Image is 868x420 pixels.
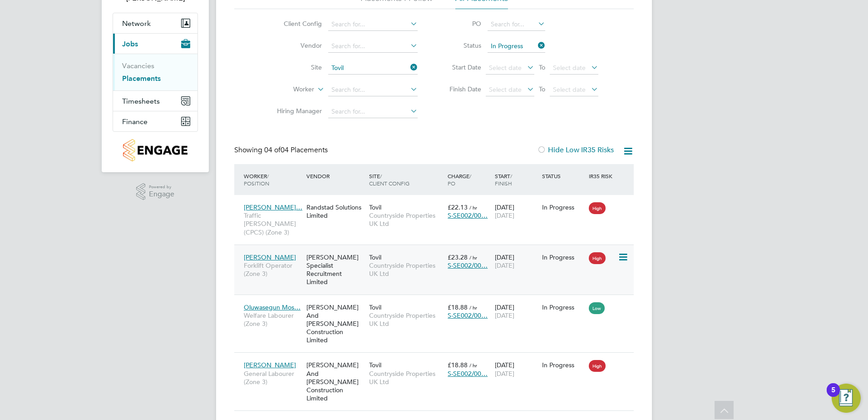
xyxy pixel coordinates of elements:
span: [PERSON_NAME] [244,253,296,261]
div: [PERSON_NAME] And [PERSON_NAME] Construction Limited [304,356,367,407]
span: To [536,61,548,73]
label: Hide Low IR35 Risks [537,145,614,155]
span: / hr [469,362,477,369]
div: IR35 Risk [587,168,618,184]
span: £18.88 [448,303,468,311]
div: Site [367,168,445,191]
span: [DATE] [495,370,514,378]
span: 04 of [264,145,281,155]
span: Countryside Properties UK Ltd [369,311,443,328]
span: / PO [448,172,471,187]
span: Select date [553,85,586,94]
span: Tovil [369,361,381,369]
input: Search for... [328,62,418,75]
span: Jobs [122,40,138,48]
span: / hr [469,304,477,311]
span: General Labourer (Zone 3) [244,370,302,386]
span: Oluwasegun Mos… [244,303,301,311]
span: Network [122,19,151,28]
span: / Client Config [369,172,409,187]
span: Engage [149,190,174,198]
a: [PERSON_NAME]General Labourer (Zone 3)[PERSON_NAME] And [PERSON_NAME] Construction LimitedTovilCo... [242,356,634,364]
span: Countryside Properties UK Ltd [369,261,443,278]
span: High [589,252,606,264]
a: Vacancies [122,61,154,70]
span: Powered by [149,183,174,191]
div: Start [493,168,540,191]
span: S-SE002/00… [448,261,488,270]
div: [PERSON_NAME] Specialist Recruitment Limited [304,249,367,291]
span: / hr [469,204,477,211]
div: 5 [831,390,835,402]
span: Forklift Operator (Zone 3) [244,261,302,278]
button: Open Resource Center, 5 new notifications [832,384,861,413]
span: High [589,360,606,372]
label: Vendor [270,41,322,50]
label: Worker [262,85,314,94]
span: [DATE] [495,211,514,220]
div: Charge [445,168,493,191]
span: Select date [489,64,522,72]
label: Hiring Manager [270,107,322,115]
div: In Progress [542,361,585,369]
a: [PERSON_NAME]Forklift Operator (Zone 3)[PERSON_NAME] Specialist Recruitment LimitedTovilCountrysi... [242,248,634,256]
span: £18.88 [448,361,468,369]
div: Jobs [113,54,197,90]
label: Finish Date [440,85,481,93]
span: High [589,202,606,214]
span: Low [589,302,605,314]
div: [DATE] [493,356,540,382]
span: / hr [469,254,477,261]
input: Search for... [328,105,418,118]
a: [PERSON_NAME]…Traffic [PERSON_NAME] (CPCS) (Zone 3)Randstad Solutions LimitedTovilCountryside Pro... [242,198,634,206]
div: [DATE] [493,299,540,324]
input: Search for... [488,18,545,31]
div: Showing [234,145,330,155]
div: [DATE] [493,249,540,274]
div: In Progress [542,203,585,211]
span: Welfare Labourer (Zone 3) [244,311,302,328]
span: Tovil [369,303,381,311]
div: Randstad Solutions Limited [304,199,367,224]
span: Select date [553,64,586,72]
input: Search for... [328,84,418,96]
span: [PERSON_NAME] [244,361,296,369]
span: Finance [122,117,148,126]
label: Site [270,63,322,71]
span: / Position [244,172,269,187]
input: Search for... [328,18,418,31]
label: Client Config [270,20,322,28]
span: [PERSON_NAME]… [244,203,302,211]
a: Go to home page [113,139,198,161]
button: Network [113,13,197,33]
input: Search for... [328,40,418,53]
span: Select date [489,85,522,94]
label: PO [440,20,481,28]
div: Vendor [304,168,367,184]
span: Tovil [369,203,381,211]
div: [DATE] [493,199,540,224]
a: Powered byEngage [136,183,175,200]
span: Tovil [369,253,381,261]
span: Countryside Properties UK Ltd [369,211,443,228]
span: Timesheets [122,97,160,105]
span: £22.13 [448,203,468,211]
div: In Progress [542,253,585,261]
div: In Progress [542,303,585,311]
img: countryside-properties-logo-retina.png [123,139,187,161]
span: [DATE] [495,311,514,320]
span: S-SE002/00… [448,370,488,378]
span: / Finish [495,172,512,187]
button: Finance [113,111,197,131]
span: [DATE] [495,261,514,270]
button: Jobs [113,34,197,54]
div: Worker [242,168,304,191]
a: Oluwasegun Mos…Welfare Labourer (Zone 3)[PERSON_NAME] And [PERSON_NAME] Construction LimitedTovil... [242,298,634,306]
div: Status [540,168,587,184]
span: Countryside Properties UK Ltd [369,370,443,386]
span: £23.28 [448,253,468,261]
span: S-SE002/00… [448,211,488,220]
div: [PERSON_NAME] And [PERSON_NAME] Construction Limited [304,299,367,349]
a: Placements [122,74,161,83]
span: To [536,83,548,95]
